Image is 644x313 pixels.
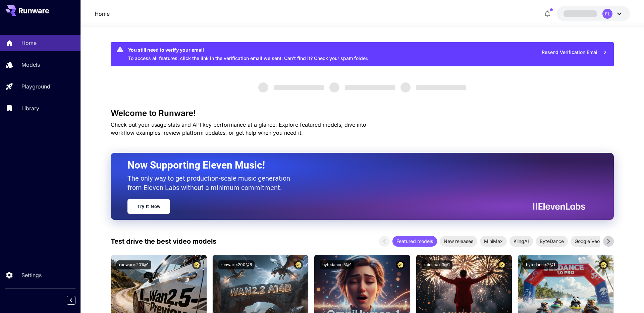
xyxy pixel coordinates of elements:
span: New releases [440,238,477,245]
h2: Now Supporting Eleven Music! [127,159,580,172]
div: MiniMax [480,236,507,247]
button: bytedance:2@1 [523,260,558,269]
a: Try It Now [127,199,170,214]
span: Featured models [392,238,437,245]
h3: Welcome to Runware! [111,109,614,118]
a: Home [95,10,110,18]
button: runware:200@6 [218,260,255,269]
span: Google Veo [571,238,604,245]
div: To access all features, click the link in the verification email we sent. Can’t find it? Check yo... [128,44,368,64]
div: FL [602,9,612,19]
span: ByteDance [536,238,568,245]
p: Settings [21,271,42,279]
div: You still need to verify your email [128,46,368,53]
button: Certified Model – Vetted for best performance and includes a commercial license. [192,260,201,269]
button: minimax:3@1 [422,260,452,269]
span: KlingAI [509,238,533,245]
button: Certified Model – Vetted for best performance and includes a commercial license. [599,260,608,269]
button: Certified Model – Vetted for best performance and includes a commercial license. [396,260,405,269]
p: Test drive the best video models [111,236,216,246]
button: FL [557,6,630,21]
button: runware:201@1 [116,260,151,269]
span: Check out your usage stats and API key performance at a glance. Explore featured models, dive int... [111,121,366,136]
p: Home [21,39,37,47]
p: Playground [21,82,50,90]
div: New releases [440,236,477,247]
button: Certified Model – Vetted for best performance and includes a commercial license. [294,260,303,269]
div: Featured models [392,236,437,247]
div: Collapse sidebar [72,294,80,306]
span: MiniMax [480,238,507,245]
button: Certified Model – Vetted for best performance and includes a commercial license. [497,260,506,269]
button: Collapse sidebar [67,296,75,305]
button: bytedance:5@1 [320,260,354,269]
nav: breadcrumb [95,10,110,18]
div: Google Veo [571,236,604,247]
p: Library [21,104,39,112]
p: The only way to get production-scale music generation from Eleven Labs without a minimum commitment. [127,174,295,192]
div: KlingAI [509,236,533,247]
p: Models [21,61,40,69]
div: ByteDance [536,236,568,247]
button: Resend Verification Email [538,46,611,59]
